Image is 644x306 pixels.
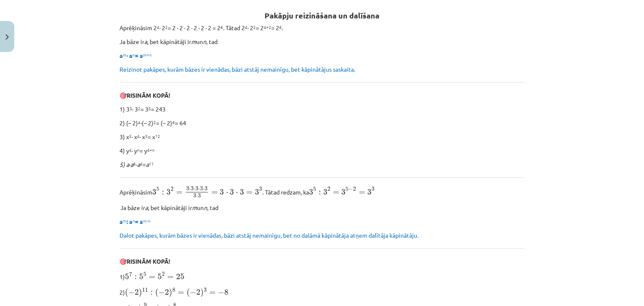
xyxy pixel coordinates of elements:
[127,257,170,265] b: RISINĀM KOPĀ!
[143,272,146,276] span: 5
[198,189,200,190] span: ⋅
[246,191,252,194] span: =
[119,231,418,239] span: Dalot pakāpes, kurām bāzes ir vienādas, bāzi atstāj nemainīgu, bet no dalāmā kāpinātāja atņem dal...
[128,290,135,296] span: −
[265,10,379,20] b: Pakāpju reizināšana un dalīšana
[176,274,184,280] span: 25
[130,161,133,168] i: a
[158,290,165,296] span: −
[125,288,128,297] span: (
[224,289,229,295] span: 8
[148,105,151,112] sup: 5
[323,189,327,195] span: 3
[167,276,174,279] span: =
[345,187,348,191] span: 5
[133,161,136,167] sup: 6
[240,189,244,195] span: 3
[119,257,525,266] p: 🎯
[176,191,182,194] span: =
[145,204,148,211] i: a
[155,288,158,297] span: (
[119,203,525,212] p: Ja bāze ir , bet kāpinātāji ir un , tad
[200,187,203,191] span: 3
[319,191,321,195] span: :
[313,187,316,191] span: 5
[226,192,228,194] span: ⋅
[119,132,525,141] p: 3) x ∙ x ∙ x = x
[279,24,282,30] sup: 6
[119,218,151,225] strong: a : a = a
[119,105,525,114] p: 1) 3 ∙ 3 = 3 = 243
[253,24,256,30] sup: 2
[348,187,353,192] span: −
[165,289,169,295] span: 2
[125,274,129,280] span: 5
[143,52,152,58] sup: m+n
[153,119,156,125] sup: 2
[230,189,234,195] span: 3
[119,161,129,168] i: 5) a
[203,38,206,45] i: n
[245,24,247,30] sup: 4
[132,218,135,224] sup: n
[119,271,525,281] p: 1)
[138,105,140,112] sup: 2
[129,133,132,139] sup: 5
[178,291,184,295] span: =
[259,187,262,191] span: 3
[132,52,135,58] sup: n
[155,133,160,139] sup: 12
[169,288,172,297] span: )
[142,288,148,292] span: 11
[158,274,162,280] span: 5
[333,191,339,194] span: =
[341,189,345,195] span: 3
[146,161,149,168] i: a
[264,24,271,30] sup: 4+2
[119,286,525,298] p: 2)
[119,91,525,100] p: 🎯
[327,187,330,191] span: 2
[189,189,191,190] span: ⋅
[149,276,155,279] span: =
[129,272,132,276] span: 7
[137,161,140,168] i: a
[195,187,198,191] span: 3
[205,187,208,191] span: 3
[119,186,525,198] p: Aprēķināsim . Tātad redzam, ka
[194,189,195,190] span: ⋅
[162,191,164,195] span: :
[200,288,204,297] span: )
[129,147,132,153] sup: 4
[140,161,143,167] sup: 4
[138,119,140,125] sup: 4
[367,189,371,195] span: 3
[135,289,139,295] span: 2
[191,38,196,45] i: m
[123,218,127,224] sup: m
[119,160,525,169] p: ∙ ∙ =
[135,275,137,280] span: :
[137,147,140,153] sup: n
[198,194,201,198] span: 3
[144,38,147,45] i: a
[149,161,154,167] sup: 11
[162,272,165,276] span: 2
[147,147,155,153] sup: 4+n
[119,119,525,127] p: 2) (– 2) ∙(– 2) = (– 2) = 64
[187,288,190,297] span: (
[221,24,223,30] sup: 6
[204,288,207,292] span: 3
[119,37,525,46] p: Ja bāze ir , bet kāpinātāji ir un , tad
[151,291,153,295] span: :
[309,189,313,195] span: 3
[211,191,218,194] span: =
[123,52,127,58] sup: m
[171,187,174,191] span: 2
[192,204,197,211] i: m
[236,192,238,194] span: ⋅
[119,23,525,32] p: Aprēķināsim 2 ∙ 2 = 2 ∙ 2 ∙ 2 ∙ 2 ∙ 2 ∙ 2 = 2 . Tātad 2 ∙ 2 = 2 = 2 .
[255,189,259,195] span: 3
[190,290,196,296] span: −
[130,105,132,112] sup: 3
